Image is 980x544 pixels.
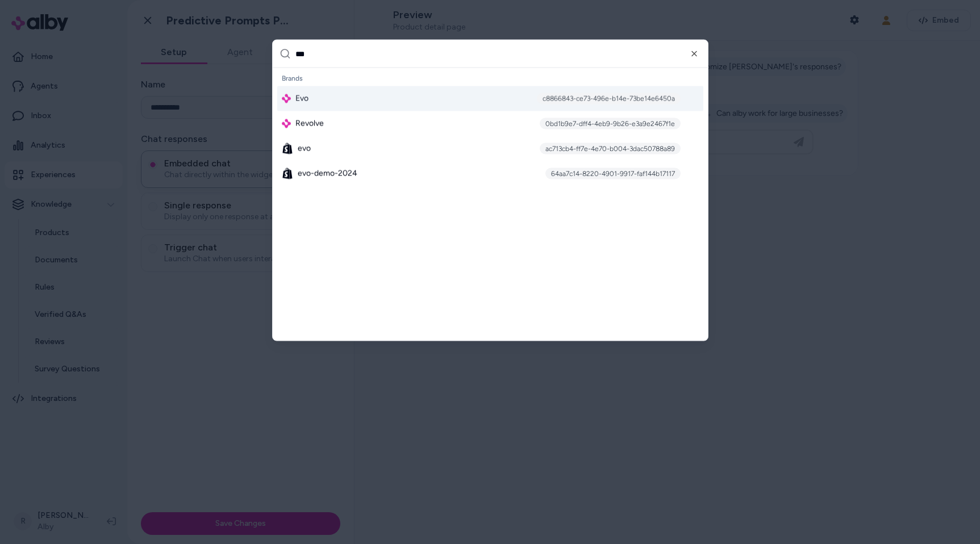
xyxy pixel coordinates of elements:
span: Revolve [295,118,324,129]
div: c8866843-ce73-496e-b14e-73be14e6450a [537,93,681,104]
span: evo-demo-2024 [298,168,357,179]
div: Brands [277,70,703,86]
div: ac713cb4-ff7e-4e70-b004-3dac50788a89 [540,143,681,154]
img: alby Logo [282,119,291,128]
span: Evo [295,93,308,104]
img: alby Logo [282,94,291,103]
div: 64aa7c14-8220-4901-9917-faf144b17117 [545,168,681,179]
span: evo [298,143,311,154]
div: 0bd1b9e7-dff4-4eb9-9b26-e3a9e2467f1e [540,118,681,129]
